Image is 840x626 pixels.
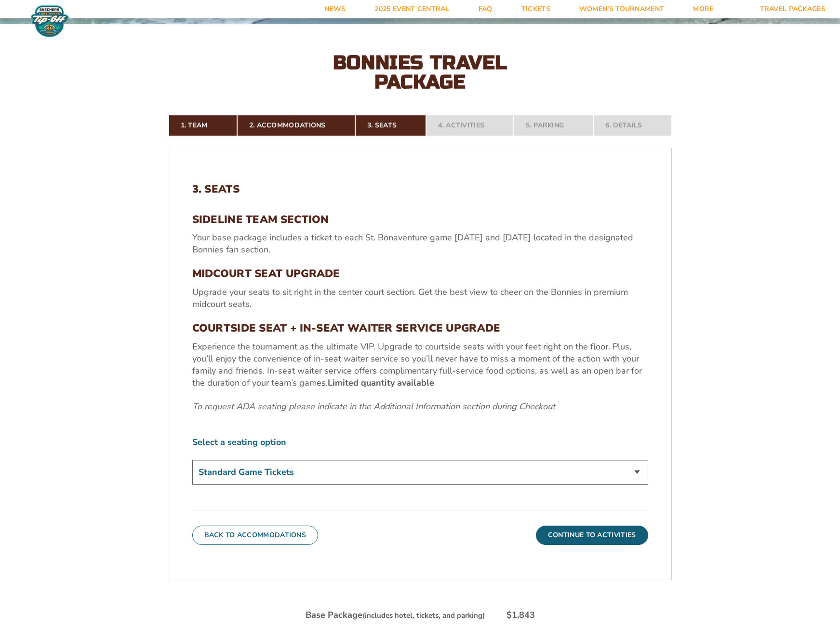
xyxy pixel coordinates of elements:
[192,183,648,195] h2: 3. Seats
[192,322,648,334] h3: COURTSIDE SEAT + IN-SEAT WAITER SERVICE UPGRADE
[192,401,555,412] em: To request ADA seating please indicate in the Additional Information section during Checkout
[192,267,648,280] h3: MIDCOURT SEAT UPGRADE
[29,5,71,38] img: Fort Myers Tip-Off
[306,609,485,621] div: Base Package
[169,115,237,136] a: 1. Team
[507,609,535,621] div: $1,843
[328,377,434,389] b: Limited quantity available
[237,115,355,136] a: 2. Accommodations
[192,341,648,390] p: Experience the tournament as the ultimate VIP. Upgrade to courtside seats with your feet right on...
[362,611,485,620] small: (includes hotel, tickets, and parking)
[192,526,319,545] button: Back To Accommodations
[192,286,648,310] p: Upgrade your seats to sit right in the center court section. Get the best view to cheer on the Bo...
[314,53,526,92] h2: Bonnies Travel Package
[192,232,648,256] p: Your base package includes a ticket to each St. Bonaventure game [DATE] and [DATE] located in the...
[536,526,648,545] button: Continue To Activities
[192,436,648,448] label: Select a seating option
[192,213,648,226] h3: SIDELINE TEAM SECTION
